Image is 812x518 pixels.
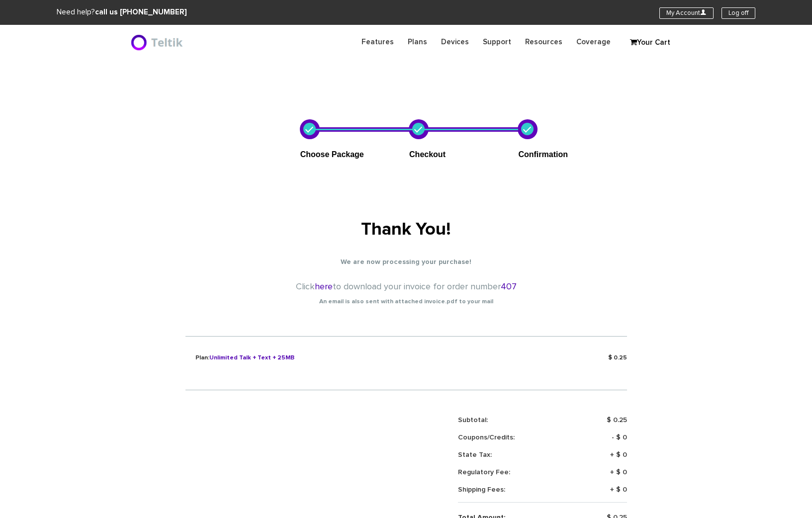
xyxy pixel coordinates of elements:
td: Regulatory Fee: [458,467,582,485]
h4: Click to download your invoice for order number [185,282,627,292]
a: Plans [401,32,434,52]
a: Features [355,32,401,52]
p: An email is also sent with attached invoice.pdf to your mail [185,297,627,306]
td: + $ 0 [582,467,627,485]
img: BriteX [130,32,185,52]
td: State Tax: [458,450,582,467]
strong: call us [PHONE_NUMBER] [95,8,187,16]
td: Coupons/Credits: [458,432,582,450]
a: Your Cart [625,35,675,50]
p: We are now processing your purchase! [185,257,627,267]
a: here [315,282,333,291]
td: $ 0.25 [582,415,627,432]
td: + $ 0 [582,485,627,503]
td: - $ 0 [582,432,627,450]
h1: Thank You! [247,220,565,240]
span: Choose Package [300,150,364,159]
span: Checkout [409,150,446,159]
a: My AccountU [659,7,714,19]
a: Coverage [569,32,618,52]
a: Resources [518,32,569,52]
p: $ 0.25 [414,346,627,362]
p: Plan: [195,346,294,362]
td: Shipping Fees: [458,485,582,503]
span: Confirmation [518,150,568,159]
a: Devices [434,32,476,52]
i: U [700,9,707,15]
a: Log off [722,7,755,19]
span: Unlimited Talk + Text + 25MB [209,355,294,361]
a: Support [476,32,518,52]
span: 407 [501,282,517,291]
span: Need help? [57,8,187,16]
td: Subtotal: [458,415,582,432]
td: + $ 0 [582,450,627,467]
